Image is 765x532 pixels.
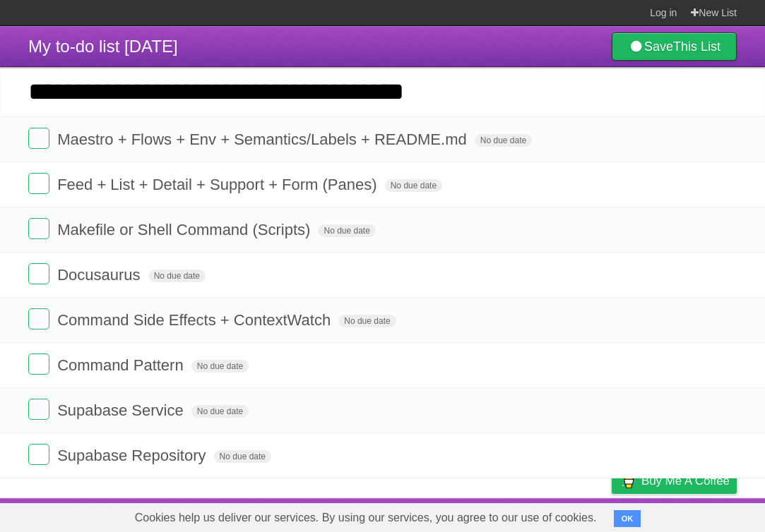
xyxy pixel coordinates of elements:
[28,128,49,149] label: Done
[57,401,187,419] span: Supabase Service
[475,134,532,147] span: No due date
[593,502,630,528] a: Privacy
[470,502,528,528] a: Developers
[214,450,271,463] span: No due date
[385,179,442,192] span: No due date
[28,353,49,375] label: Done
[28,308,49,330] label: Done
[641,468,730,493] span: Buy me a coffee
[57,221,314,238] span: Makefile or Shell Command (Scripts)
[28,37,178,56] span: My to-do list [DATE]
[57,176,380,193] span: Feed + List + Detail + Support + Form (Panes)
[612,32,737,61] a: SaveThis List
[57,356,187,374] span: Command Pattern
[619,468,638,492] img: Buy me a coffee
[318,224,375,237] span: No due date
[57,447,209,464] span: Supabase Repository
[28,173,49,194] label: Done
[191,360,249,373] span: No due date
[338,315,396,327] span: No due date
[648,502,737,528] a: Suggest a feature
[57,266,143,284] span: Docusaurus
[148,270,206,282] span: No due date
[28,218,49,239] label: Done
[28,444,49,465] label: Done
[545,502,576,528] a: Terms
[28,263,49,284] label: Done
[57,131,470,148] span: Maestro + Flows + Env + Semantics/Labels + README.md
[28,399,49,420] label: Done
[424,502,453,528] a: About
[57,311,334,329] span: Command Side Effects + ContextWatch
[673,40,720,54] b: This List
[121,504,611,532] span: Cookies help us deliver our services. By using our services, you agree to our use of cookies.
[612,468,737,494] a: Buy me a coffee
[614,510,641,527] button: OK
[191,405,249,418] span: No due date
